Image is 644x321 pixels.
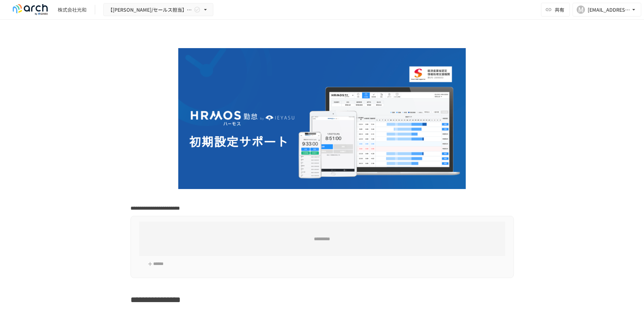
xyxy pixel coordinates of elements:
div: [EMAIL_ADDRESS][DOMAIN_NAME] [588,5,630,14]
div: 株式会社光和 [58,6,87,13]
button: 【[PERSON_NAME]/セールス担当】株式会社光和様_初期設定サポート [103,3,213,16]
img: logo-default@2x-9cf2c760.svg [8,4,52,15]
img: GdztLVQAPnGLORo409ZpmnRQckwtTrMz8aHIKJZF2AQ [178,48,466,189]
button: M[EMAIL_ADDRESS][DOMAIN_NAME] [573,3,641,16]
span: 【[PERSON_NAME]/セールス担当】株式会社光和様_初期設定サポート [108,5,192,14]
button: 共有 [541,3,570,16]
div: M [577,5,585,14]
span: 共有 [555,6,564,13]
